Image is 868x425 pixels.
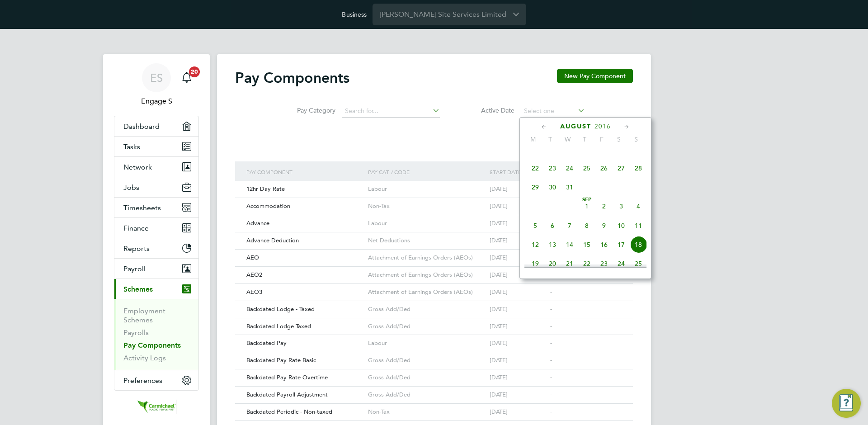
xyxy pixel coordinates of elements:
[114,400,199,414] a: Go to home page
[123,328,149,337] a: Payrolls
[123,244,150,253] span: Reports
[578,198,595,215] span: 1
[832,389,861,418] button: Engage Resource Center
[544,217,561,234] span: 6
[244,284,366,301] div: AEO3
[527,179,544,196] span: 29
[595,255,613,272] span: 23
[521,105,585,118] input: Select one
[114,370,198,390] button: Preferences
[487,387,548,403] div: [DATE]
[630,160,647,177] span: 28
[244,161,366,182] div: Pay Component
[114,137,198,156] a: Tasks
[595,198,613,215] span: 2
[610,135,627,143] span: S
[244,335,366,352] div: Backdated Pay
[544,179,561,196] span: 30
[178,63,196,92] a: 20
[544,160,561,177] span: 23
[524,135,542,143] span: M
[114,259,198,279] button: Payroll
[366,301,487,318] div: Gross Add/Ded
[244,250,366,266] div: AEO
[462,106,514,114] label: Active Date
[114,218,198,238] button: Finance
[342,105,440,118] input: Search for...
[366,215,487,232] div: Labour
[559,135,576,143] span: W
[613,160,630,177] span: 27
[244,232,366,249] div: Advance Deduction
[366,404,487,420] div: Non-Tax
[123,376,162,385] span: Preferences
[366,387,487,403] div: Gross Add/Ded
[557,69,633,83] button: New Pay Component
[487,369,548,386] div: [DATE]
[114,238,198,258] button: Reports
[487,301,548,318] div: [DATE]
[527,160,544,177] span: 22
[123,142,140,151] span: Tasks
[630,236,647,253] span: 18
[136,400,177,414] img: carmichael-logo-retina.png
[123,307,165,324] a: Employment Schemes
[189,66,200,77] span: 20
[283,106,335,114] label: Pay Category
[123,203,161,212] span: Timesheets
[244,369,366,386] div: Backdated Pay Rate Overtime
[114,157,198,177] button: Network
[123,122,160,131] span: Dashboard
[527,236,544,253] span: 12
[613,198,630,215] span: 3
[578,255,595,272] span: 22
[595,236,613,253] span: 16
[578,236,595,253] span: 15
[114,177,198,197] button: Jobs
[630,217,647,234] span: 11
[244,215,366,232] div: Advance
[114,299,198,370] div: Schemes
[595,217,613,234] span: 9
[244,181,366,198] div: 12hr Day Rate
[627,135,645,143] span: S
[366,250,487,266] div: Attachment of Earnings Orders (AEOs)
[366,318,487,335] div: Gross Add/Ded
[548,335,609,352] div: -
[123,163,152,171] span: Network
[578,160,595,177] span: 25
[366,161,487,182] div: Pay Cat. / Code
[487,318,548,335] div: [DATE]
[548,387,609,403] div: -
[123,264,146,273] span: Payroll
[366,267,487,283] div: Attachment of Earnings Orders (AEOs)
[342,10,367,19] label: Business
[578,217,595,234] span: 8
[594,123,611,130] span: 2016
[527,217,544,234] span: 5
[548,352,609,369] div: -
[487,161,548,182] div: Start Date
[366,284,487,301] div: Attachment of Earnings Orders (AEOs)
[560,123,591,130] span: August
[366,335,487,352] div: Labour
[561,160,578,177] span: 24
[561,236,578,253] span: 14
[114,198,198,217] button: Timesheets
[548,301,609,318] div: -
[366,369,487,386] div: Gross Add/Ded
[244,404,366,420] div: Backdated Periodic - Non-taxed
[123,285,153,293] span: Schemes
[561,255,578,272] span: 21
[123,354,166,362] a: Activity Logs
[114,96,199,107] span: Engage S
[487,404,548,420] div: [DATE]
[595,160,613,177] span: 26
[576,135,593,143] span: T
[244,198,366,215] div: Accommodation
[235,69,349,87] h2: Pay Components
[578,198,595,202] span: Sep
[487,232,548,249] div: [DATE]
[593,135,610,143] span: F
[244,301,366,318] div: Backdated Lodge - Taxed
